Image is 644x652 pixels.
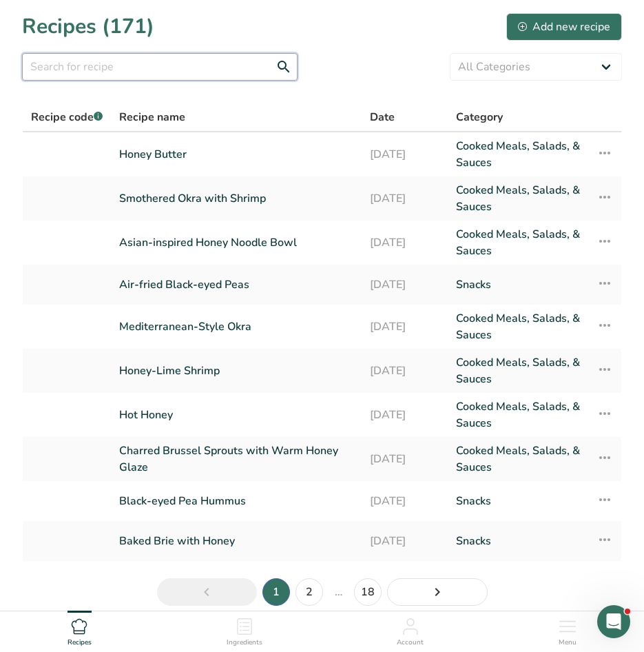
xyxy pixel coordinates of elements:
[370,226,439,259] a: [DATE]
[67,611,92,649] a: Recipes
[456,487,580,516] a: Snacks
[227,611,262,649] a: Ingredients
[456,270,580,299] a: Snacks
[456,354,580,387] a: Cooked Meals, Salads, & Sauces
[67,638,92,648] span: Recipes
[119,354,353,387] a: Honey-Lime Shrimp
[370,270,439,299] a: [DATE]
[119,138,353,171] a: Honey Butter
[518,19,610,35] div: Add new recipe
[227,638,262,648] span: Ingredients
[456,138,580,171] a: Cooked Meals, Salads, & Sauces
[370,354,439,387] a: [DATE]
[506,13,622,41] button: Add new recipe
[456,527,580,556] a: Snacks
[370,398,439,431] a: [DATE]
[456,442,580,476] a: Cooked Meals, Salads, & Sauces
[456,109,503,125] span: Category
[370,310,439,343] a: [DATE]
[119,310,353,343] a: Mediterranean-Style Okra
[387,578,488,606] a: Next page
[370,182,439,215] a: [DATE]
[597,605,630,638] iframe: Intercom live chat
[370,487,439,516] a: [DATE]
[31,110,103,125] span: Recipe code
[119,109,185,125] span: Recipe name
[456,182,580,215] a: Cooked Meals, Salads, & Sauces
[119,487,353,516] a: Black-eyed Pea Hummus
[370,442,439,476] a: [DATE]
[119,182,353,215] a: Smothered Okra with Shrimp
[456,310,580,343] a: Cooked Meals, Salads, & Sauces
[157,578,258,606] a: Previous page
[397,638,424,648] span: Account
[119,527,353,556] a: Baked Brie with Honey
[119,398,353,431] a: Hot Honey
[295,578,323,606] a: Page 2.
[397,611,424,649] a: Account
[456,226,580,259] a: Cooked Meals, Salads, & Sauces
[119,270,353,299] a: Air-fried Black-eyed Peas
[119,442,353,476] a: Charred Brussel Sprouts with Warm Honey Glaze
[119,226,353,259] a: Asian-inspired Honey Noodle Bowl
[559,638,577,648] span: Menu
[22,53,298,81] input: Search for recipe
[22,11,154,42] h1: Recipes (171)
[456,398,580,431] a: Cooked Meals, Salads, & Sauces
[354,578,382,606] a: Page 18.
[370,527,439,556] a: [DATE]
[370,109,395,125] span: Date
[370,138,439,171] a: [DATE]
